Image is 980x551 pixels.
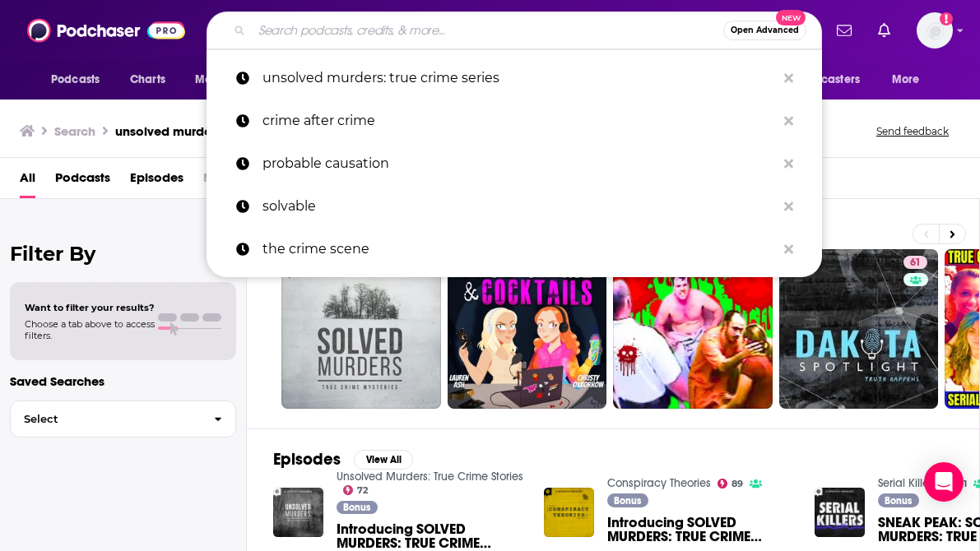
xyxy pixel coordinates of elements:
[262,228,776,271] p: the crime scene
[779,249,939,409] a: 61
[718,479,744,488] a: 89
[10,242,236,266] h2: Filter By
[207,185,822,228] a: solvable
[731,26,799,35] span: Open Advanced
[20,164,35,198] a: All
[207,12,822,49] div: Search podcasts, credits, & more...
[11,414,201,424] span: Select
[281,249,441,409] a: 63
[917,12,953,49] span: Logged in as AtriaBooks
[207,57,822,100] a: unsolved murders: true crime series
[183,64,275,95] button: open menu
[10,401,236,438] button: Select
[207,142,822,185] a: probable causation
[262,142,776,185] p: probable causation
[115,123,325,139] h3: unsolved murders: true crime series
[195,68,253,91] span: Monitoring
[10,373,236,389] p: Saved Searches
[25,302,155,313] span: Want to filter your results?
[917,12,953,49] img: User Profile
[273,449,341,470] h2: Episodes
[892,68,920,91] span: More
[39,64,121,95] button: open menu
[54,123,95,139] h3: Search
[203,164,258,198] span: Networks
[448,249,607,409] a: 76
[262,100,776,142] p: crime after crime
[343,485,369,495] a: 72
[357,487,368,494] span: 72
[252,17,723,44] input: Search podcasts, credits, & more...
[354,450,413,470] button: View All
[903,256,927,269] a: 61
[207,100,822,142] a: crime after crime
[815,488,865,538] img: SNEAK PEAK: SOLVED MURDERS: TRUE CRIME MYSTERIES, A Parcast Original Series!
[770,64,884,95] button: open menu
[273,488,323,538] img: Introducing SOLVED MURDERS: TRUE CRIME MYSTERIES, A Parcast Original Series!
[337,470,523,484] a: Unsolved Murders: True Crime Stories
[130,164,183,198] a: Episodes
[613,249,773,409] a: 53
[924,462,964,502] div: Open Intercom Messenger
[878,476,937,490] a: Serial Killers
[337,522,524,550] a: Introducing SOLVED MURDERS: TRUE CRIME MYSTERIES, A Parcast Original Series!
[262,57,776,100] p: unsolved murders: true crime series
[940,12,953,25] svg: Add a profile image
[262,185,776,228] p: solvable
[917,12,953,49] button: Show profile menu
[723,21,806,40] button: Open AdvancedNew
[910,255,921,271] span: 61
[732,480,743,488] span: 89
[830,16,858,44] a: Show notifications dropdown
[871,16,897,44] a: Show notifications dropdown
[607,516,795,544] a: Introducing SOLVED MURDERS: TRUE CRIME MYSTERIES, A Parcast Original Series!
[207,228,822,271] a: the crime scene
[871,124,954,138] button: Send feedback
[614,496,641,506] span: Bonus
[130,68,165,91] span: Charts
[55,164,110,198] a: Podcasts
[119,64,175,95] a: Charts
[776,10,806,25] span: New
[880,64,941,95] button: open menu
[51,68,100,91] span: Podcasts
[25,318,155,341] span: Choose a tab above to access filters.
[273,449,413,470] a: EpisodesView All
[544,488,594,538] img: Introducing SOLVED MURDERS: TRUE CRIME MYSTERIES, A Parcast Original Series!
[885,496,912,506] span: Bonus
[343,502,370,512] span: Bonus
[27,15,185,46] img: Podchaser - Follow, Share and Rate Podcasts
[607,476,711,490] a: Conspiracy Theories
